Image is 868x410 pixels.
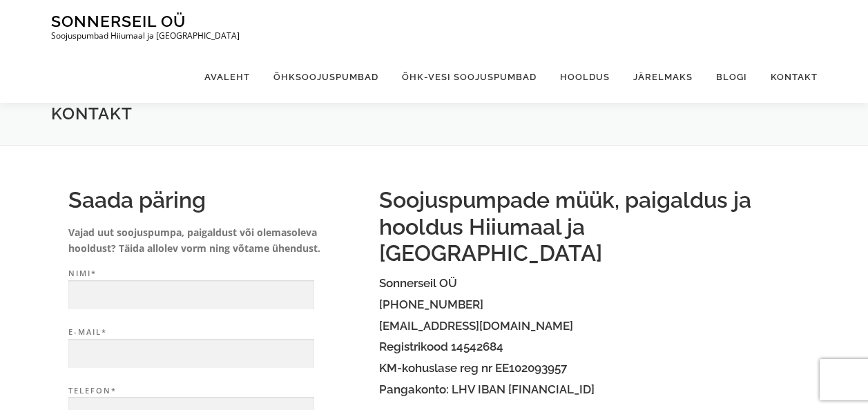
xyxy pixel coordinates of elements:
[621,51,704,103] a: Järelmaks
[759,51,818,103] a: Kontakt
[51,31,240,41] p: Soojuspumbad Hiiumaal ja [GEOGRAPHIC_DATA]
[68,339,314,369] input: E-mail*
[379,319,573,333] a: [EMAIL_ADDRESS][DOMAIN_NAME]
[68,187,365,213] h2: Saada päring
[68,280,314,310] input: Nimi*
[390,51,548,103] a: Õhk-vesi soojuspumbad
[51,103,818,124] h1: Kontakt
[262,51,390,103] a: Õhksoojuspumbad
[379,340,800,353] h4: Registrikood 14542684
[379,187,800,266] h2: Soojuspumpade müük, paigaldus ja hooldus Hiiumaal ja [GEOGRAPHIC_DATA]
[68,326,365,369] label: E-mail*
[68,226,320,255] strong: Vajad uut soojuspumpa, paigaldust või olemasoleva hooldust? Täida allolev vorm ning võtame ühendust.
[68,267,365,310] label: Nimi*
[379,362,800,375] h4: KM-kohuslase reg nr EE102093957
[379,298,800,311] h4: [PHONE_NUMBER]
[379,383,800,396] h4: Pangakonto: LHV IBAN [FINANCIAL_ID]
[51,12,186,30] a: Sonnerseil OÜ
[379,277,800,290] h4: Sonnerseil OÜ
[704,51,759,103] a: Blogi
[548,51,621,103] a: Hooldus
[193,51,262,103] a: Avaleht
